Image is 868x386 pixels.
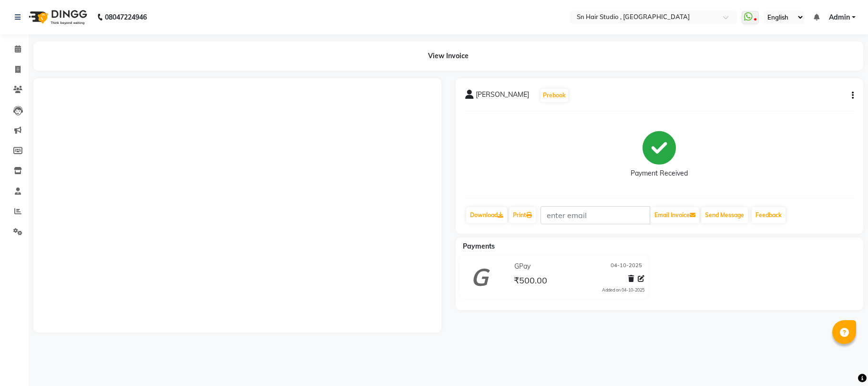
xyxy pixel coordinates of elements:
[105,4,147,31] b: 08047224946
[651,207,699,223] button: Email Invoice
[476,90,529,103] span: [PERSON_NAME]
[24,4,90,31] img: logo
[541,206,650,224] input: enter email
[602,287,644,293] div: Added on 04-10-2025
[829,12,850,22] span: Admin
[701,207,748,223] button: Send Message
[631,168,688,178] div: Payment Received
[463,242,495,250] span: Payments
[33,42,863,71] div: View Invoice
[611,261,642,271] span: 04-10-2025
[514,261,531,271] span: GPay
[466,207,507,223] a: Download
[509,207,536,223] a: Print
[828,348,858,376] iframe: chat widget
[541,89,568,102] button: Prebook
[752,207,786,223] a: Feedback
[514,275,547,288] span: ₹500.00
